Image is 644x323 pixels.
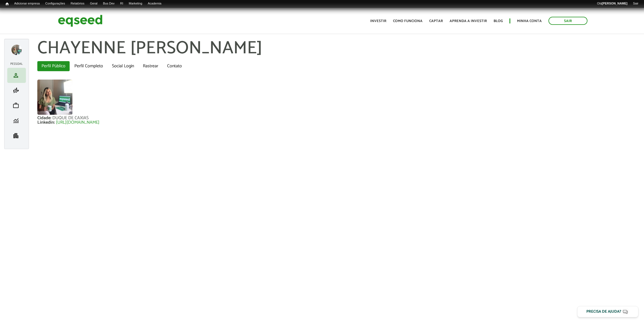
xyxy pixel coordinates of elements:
span: monitoring [13,117,19,124]
a: Início [3,1,11,7]
a: [URL][DOMAIN_NAME] [56,120,99,125]
a: apartment [9,132,25,139]
a: Sair [548,17,587,25]
div: Cidade [37,116,52,120]
h2: Pessoal [7,62,26,66]
a: Contato [163,61,186,71]
a: work [9,102,25,109]
a: Bus Dev [100,1,118,6]
span: Início [6,2,9,6]
img: Foto de CHAYENNE TENÓRIO BARBOSA [37,80,72,115]
h1: CHAYENNE [PERSON_NAME] [37,39,640,58]
a: Perfil Público [37,61,70,71]
span: finance_mode [13,87,19,94]
span: : [54,119,55,126]
a: Ver perfil do usuário. [37,80,72,115]
a: Expandir menu [11,45,22,55]
a: Como funciona [393,19,423,23]
li: Minhas rodadas de investimento [7,113,26,128]
li: Meu portfólio [7,98,26,113]
a: Adicionar empresa [11,1,43,6]
a: person [9,72,25,79]
li: Minha empresa [7,128,26,143]
img: EqSeed [58,13,103,28]
span: work [13,102,19,109]
a: Academia [145,1,164,6]
li: Minha simulação [7,83,26,98]
a: Investir [370,19,386,23]
a: Olá[PERSON_NAME] [594,1,630,6]
a: finance_mode [9,87,25,94]
a: Aprenda a investir [450,19,487,23]
a: Captar [429,19,443,23]
span: : [50,114,51,122]
div: Linkedin [37,120,56,125]
a: Rastrear [139,61,162,71]
a: monitoring [9,117,25,124]
a: Geral [87,1,100,6]
a: Minha conta [517,19,542,23]
a: Marketing [126,1,145,6]
a: Configurações [43,1,68,6]
span: apartment [13,132,19,139]
a: RI [117,1,126,6]
a: Blog [494,19,503,23]
strong: [PERSON_NAME] [602,2,627,5]
a: Social Login [108,61,138,71]
a: Relatórios [68,1,87,6]
a: Sair [630,1,641,6]
li: Meu perfil [7,68,26,83]
div: DUQUE DE CAXIAS [52,116,89,120]
a: Perfil Completo [70,61,107,71]
span: person [13,72,19,79]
